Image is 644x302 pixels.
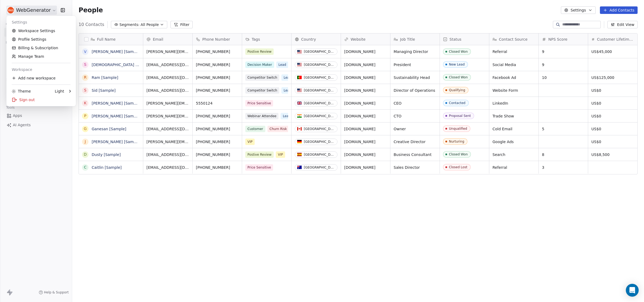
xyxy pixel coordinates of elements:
[9,44,74,52] a: Billing & Subscription
[9,95,74,104] div: Sign out
[9,52,74,61] a: Manage Team
[12,89,31,94] div: Theme
[55,89,64,94] div: Light
[9,65,74,74] div: Workspace
[9,18,74,26] div: Settings
[9,74,74,82] div: Add new workspace
[9,26,74,35] a: Workspace Settings
[9,35,74,44] a: Profile Settings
